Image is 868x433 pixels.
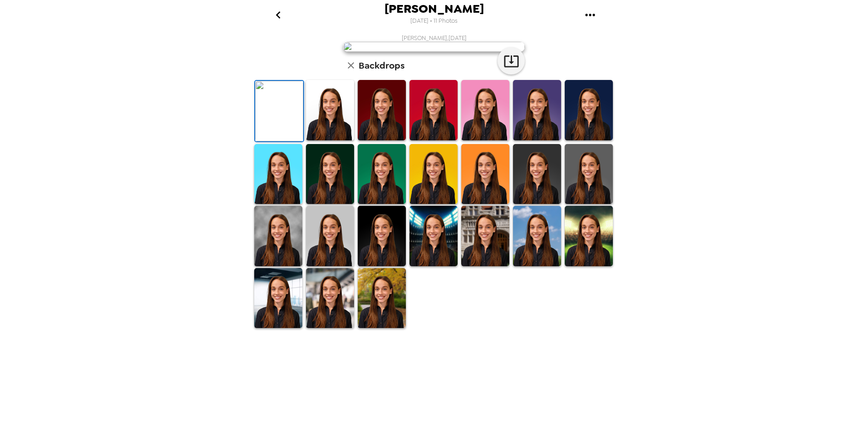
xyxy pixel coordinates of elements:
[255,81,303,141] img: Original
[410,15,458,27] span: [DATE] • 11 Photos
[343,42,525,52] img: user
[385,3,484,15] span: [PERSON_NAME]
[402,34,467,42] span: [PERSON_NAME] , [DATE]
[359,58,404,73] h6: Backdrops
